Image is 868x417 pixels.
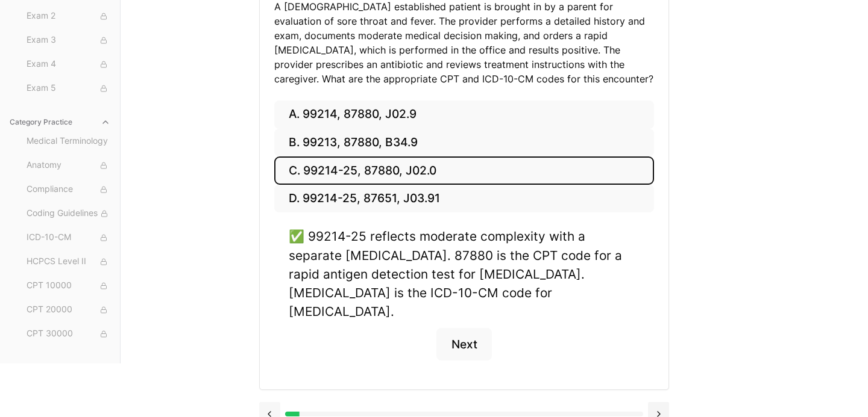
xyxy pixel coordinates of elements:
[22,300,115,320] button: CPT 20000
[22,55,115,74] button: Exam 4
[274,129,654,157] button: B. 99213, 87880, B34.9
[27,207,110,220] span: Coding Guidelines
[274,100,654,129] button: A. 99214, 87880, J02.9
[22,204,115,223] button: Coding Guidelines
[27,279,110,292] span: CPT 10000
[27,34,110,47] span: Exam 3
[22,156,115,175] button: Anatomy
[22,252,115,271] button: HCPCS Level II
[22,132,115,151] button: Medical Terminology
[22,324,115,344] button: CPT 30000
[22,348,115,368] button: CPT 40000
[27,183,110,196] span: Compliance
[22,7,115,26] button: Exam 2
[5,113,115,132] button: Category Practice
[27,135,110,148] span: Medical Terminology
[27,351,110,365] span: CPT 40000
[436,328,491,360] button: Next
[22,79,115,98] button: Exam 5
[22,31,115,50] button: Exam 3
[22,228,115,247] button: ICD-10-CM
[27,231,110,244] span: ICD-10-CM
[27,303,110,317] span: CPT 20000
[289,227,640,321] div: ✅ 99214-25 reflects moderate complexity with a separate [MEDICAL_DATA]. 87880 is the CPT code for...
[27,159,110,172] span: Anatomy
[27,255,110,268] span: HCPCS Level II
[22,276,115,295] button: CPT 10000
[27,327,110,341] span: CPT 30000
[27,82,110,95] span: Exam 5
[27,58,110,71] span: Exam 4
[27,10,110,23] span: Exam 2
[22,180,115,199] button: Compliance
[274,185,654,213] button: D. 99214-25, 87651, J03.91
[274,156,654,185] button: C. 99214-25, 87880, J02.0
